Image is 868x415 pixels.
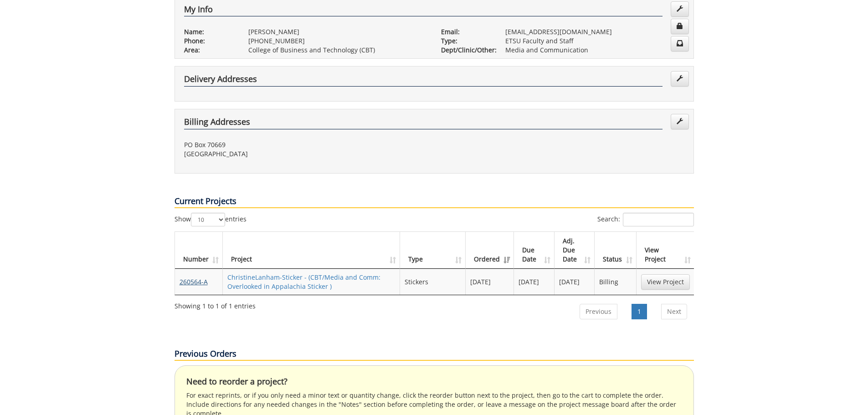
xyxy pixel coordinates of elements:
[400,269,466,295] td: Stickers
[400,232,466,269] th: Type: activate to sort column ascending
[466,232,514,269] th: Ordered: activate to sort column ascending
[175,195,694,208] p: Current Projects
[505,46,684,55] p: Media and Communication
[671,114,689,129] a: Edit Addresses
[441,27,492,36] p: Email:
[184,75,663,87] h4: Delivery Addresses
[466,269,514,295] td: [DATE]
[248,27,427,36] p: [PERSON_NAME]
[184,46,235,55] p: Area:
[175,232,223,269] th: Number: activate to sort column ascending
[671,36,689,51] a: Change Communication Preferences
[595,269,636,295] td: Billing
[184,5,663,17] h4: My Info
[441,46,492,55] p: Dept/Clinic/Other:
[441,36,492,46] p: Type:
[580,304,617,319] a: Previous
[514,269,555,295] td: [DATE]
[175,298,256,311] div: Showing 1 to 1 of 1 entries
[671,19,689,34] a: Change Password
[184,36,235,46] p: Phone:
[184,27,235,36] p: Name:
[186,377,682,386] h4: Need to reorder a project?
[223,232,400,269] th: Project: activate to sort column ascending
[637,232,694,269] th: View Project: activate to sort column ascending
[632,304,647,319] a: 1
[555,232,595,269] th: Adj. Due Date: activate to sort column ascending
[184,118,663,129] h4: Billing Addresses
[514,232,555,269] th: Due Date: activate to sort column ascending
[671,71,689,87] a: Edit Addresses
[623,213,694,226] input: Search:
[175,348,694,361] p: Previous Orders
[248,36,427,46] p: [PHONE_NUMBER]
[248,46,427,55] p: College of Business and Technology (CBT)
[191,213,225,226] select: Showentries
[595,232,636,269] th: Status: activate to sort column ascending
[180,277,208,286] a: 260564-A
[597,213,694,226] label: Search:
[184,140,427,149] p: PO Box 70669
[227,273,380,291] a: ChristineLanham-Sticker - (CBT/Media and Comm: Overlooked in Appalachia Sticker )
[661,304,687,319] a: Next
[505,27,684,36] p: [EMAIL_ADDRESS][DOMAIN_NAME]
[184,149,427,159] p: [GEOGRAPHIC_DATA]
[175,213,247,226] label: Show entries
[671,1,689,17] a: Edit Info
[505,36,684,46] p: ETSU Faculty and Staff
[555,269,595,295] td: [DATE]
[641,274,690,290] a: View Project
